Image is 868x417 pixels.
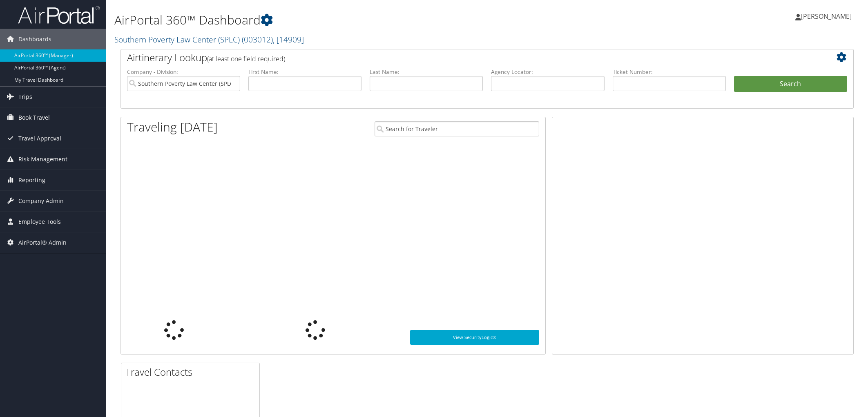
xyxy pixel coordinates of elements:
h2: Airtinerary Lookup [127,51,786,65]
label: Last Name: [370,68,483,76]
a: View SecurityLogic® [410,330,539,345]
span: Book Travel [18,107,50,128]
span: Reporting [18,170,45,190]
label: First Name: [248,68,361,76]
label: Company - Division: [127,68,240,76]
h1: AirPortal 360™ Dashboard [114,11,611,29]
span: AirPortal® Admin [18,232,67,253]
input: Search for Traveler [375,121,539,136]
span: Company Admin [18,191,64,211]
label: Agency Locator: [491,68,604,76]
span: Travel Approval [18,128,61,149]
button: Search [734,76,847,92]
span: Trips [18,87,32,107]
a: [PERSON_NAME] [795,4,860,29]
img: airportal-logo.png [18,5,100,25]
h1: Traveling [DATE] [127,118,218,136]
span: [PERSON_NAME] [801,12,852,21]
span: , [ 14909 ] [273,34,304,45]
a: Southern Poverty Law Center (SPLC) [114,34,304,45]
span: ( 003012 ) [242,34,273,45]
label: Ticket Number: [613,68,726,76]
h2: Travel Contacts [125,365,259,379]
span: Employee Tools [18,212,61,232]
span: Dashboards [18,29,51,49]
span: Risk Management [18,149,67,169]
span: (at least one field required) [207,54,285,63]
